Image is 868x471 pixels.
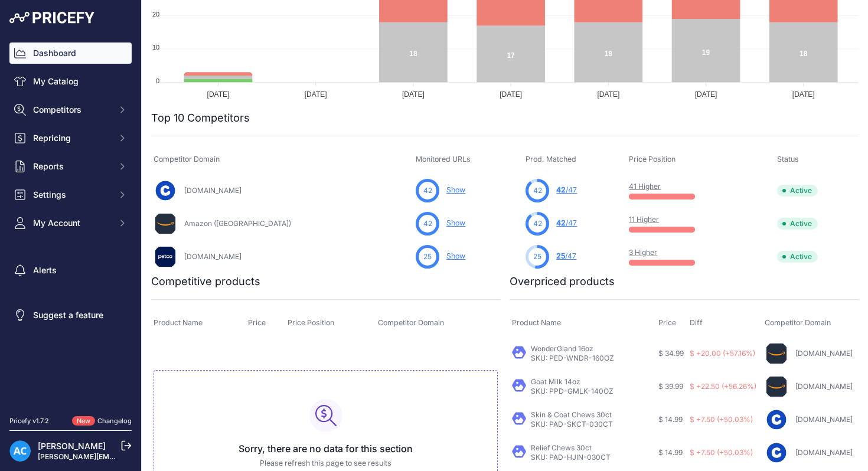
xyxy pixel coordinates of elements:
[658,448,683,457] span: $ 14.99
[690,415,753,424] span: $ +7.50 (+50.03%)
[38,452,220,461] a: [PERSON_NAME][EMAIL_ADDRESS][DOMAIN_NAME]
[531,344,593,353] a: WonderGland 16oz
[795,415,853,424] a: [DOMAIN_NAME]
[156,77,159,84] tspan: 0
[9,260,132,281] a: Alerts
[531,453,611,462] p: SKU: PAD-HJIN-030CT
[97,417,132,425] a: Changelog
[423,218,432,229] span: 42
[690,318,703,327] span: Diff
[533,185,542,196] span: 42
[512,318,561,327] span: Product Name
[446,251,465,260] a: Show
[9,156,132,177] button: Reports
[423,251,432,262] span: 25
[9,99,132,120] button: Competitors
[446,185,465,194] a: Show
[288,318,334,327] span: Price Position
[33,189,110,201] span: Settings
[248,318,266,327] span: Price
[629,155,676,163] span: Price Position
[151,110,250,126] h2: Top 10 Competitors
[184,252,242,261] a: [DOMAIN_NAME]
[33,132,110,144] span: Repricing
[423,185,432,196] span: 42
[207,90,230,99] tspan: [DATE]
[556,185,566,194] span: 42
[629,182,661,191] a: 41 Higher
[38,441,106,451] a: [PERSON_NAME]
[9,127,132,149] button: Repricing
[526,155,576,163] span: Prod. Matched
[658,318,676,327] span: Price
[9,305,132,326] a: Suggest a feature
[531,354,614,363] p: SKU: PED-WNDR-160OZ
[152,11,159,18] tspan: 20
[533,218,542,229] span: 42
[9,212,132,234] button: My Account
[556,218,577,227] a: 42/47
[151,273,260,290] h2: Competitive products
[658,382,683,391] span: $ 39.99
[184,219,291,228] a: Amazon ([GEOGRAPHIC_DATA])
[152,44,159,51] tspan: 10
[629,248,657,257] a: 3 Higher
[658,415,683,424] span: $ 14.99
[9,184,132,205] button: Settings
[402,90,425,99] tspan: [DATE]
[777,185,818,197] span: Active
[9,42,132,402] nav: Sidebar
[795,382,853,391] a: [DOMAIN_NAME]
[378,318,444,327] span: Competitor Domain
[795,349,853,358] a: [DOMAIN_NAME]
[765,318,831,327] span: Competitor Domain
[164,441,488,456] h3: Sorry, there are no data for this section
[556,218,566,227] span: 42
[690,349,755,358] span: $ +20.00 (+57.16%)
[446,218,465,227] a: Show
[305,90,327,99] tspan: [DATE]
[658,349,684,358] span: $ 34.99
[556,251,576,260] a: 25/47
[531,420,613,429] p: SKU: PAD-SKCT-030CT
[9,12,94,24] img: Pricefy Logo
[9,416,49,426] div: Pricefy v1.7.2
[416,155,471,163] span: Monitored URLs
[777,155,799,163] span: Status
[500,90,522,99] tspan: [DATE]
[556,185,577,194] a: 42/47
[533,251,541,262] span: 25
[531,443,592,452] a: Relief Chews 30ct
[777,218,818,230] span: Active
[777,251,818,263] span: Active
[33,217,110,229] span: My Account
[629,215,659,224] a: 11 Higher
[33,161,110,172] span: Reports
[695,90,717,99] tspan: [DATE]
[531,387,614,396] p: SKU: PPD-GMLK-140OZ
[795,448,853,457] a: [DOMAIN_NAME]
[531,410,612,419] a: Skin & Coat Chews 30ct
[597,90,619,99] tspan: [DATE]
[792,90,815,99] tspan: [DATE]
[164,458,488,469] p: Please refresh this page to see results
[690,382,756,391] span: $ +22.50 (+56.26%)
[690,448,753,457] span: $ +7.50 (+50.03%)
[154,155,220,163] span: Competitor Domain
[510,273,615,290] h2: Overpriced products
[72,416,95,426] span: New
[556,251,565,260] span: 25
[9,42,132,64] a: Dashboard
[154,318,203,327] span: Product Name
[9,71,132,92] a: My Catalog
[33,104,110,116] span: Competitors
[531,377,580,386] a: Goat Milk 14oz
[184,186,242,195] a: [DOMAIN_NAME]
